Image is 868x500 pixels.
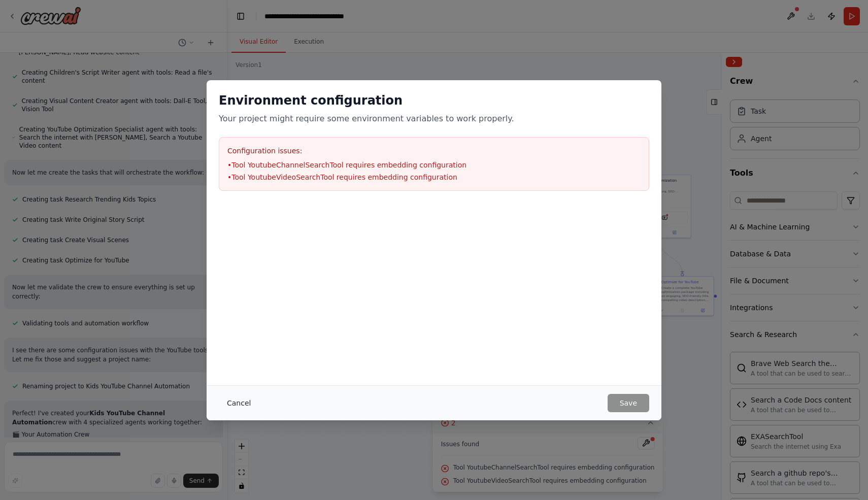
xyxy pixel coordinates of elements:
h2: Environment configuration [219,92,649,109]
h3: Configuration issues: [227,146,641,156]
p: Your project might require some environment variables to work properly. [219,113,649,125]
button: Save [608,394,649,412]
button: Cancel [219,394,259,412]
li: • Tool YoutubeVideoSearchTool requires embedding configuration [227,172,641,182]
li: • Tool YoutubeChannelSearchTool requires embedding configuration [227,160,641,170]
